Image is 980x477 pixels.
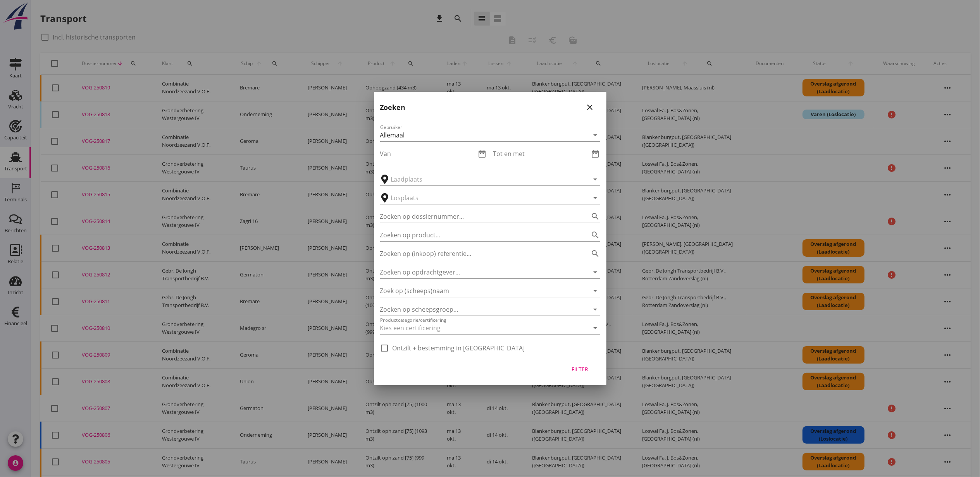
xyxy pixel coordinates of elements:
[591,230,600,240] i: search
[380,102,406,113] h2: Zoeken
[391,192,579,204] input: Losplaats
[478,149,487,158] i: date_range
[493,148,589,160] input: Tot en met
[591,268,600,277] i: arrow_drop_down
[591,193,600,202] i: arrow_drop_down
[380,148,476,160] input: Van
[393,344,525,352] label: Ontzilt + bestemming in [GEOGRAPHIC_DATA]
[380,132,405,139] div: Allemaal
[586,103,595,112] i: close
[380,266,579,278] input: Zoeken op opdrachtgever...
[591,149,600,158] i: date_range
[380,229,579,241] input: Zoeken op product...
[391,173,579,185] input: Laadplaats
[380,210,579,223] input: Zoeken op dossiernummer...
[563,362,597,376] button: Filter
[591,323,600,333] i: arrow_drop_down
[569,365,591,373] div: Filter
[591,286,600,295] i: arrow_drop_down
[380,247,579,260] input: Zoeken op (inkoop) referentie…
[380,285,579,297] input: Zoek op (scheeps)naam
[591,212,600,221] i: search
[591,130,600,140] i: arrow_drop_down
[591,175,600,184] i: arrow_drop_down
[591,305,600,314] i: arrow_drop_down
[591,249,600,258] i: search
